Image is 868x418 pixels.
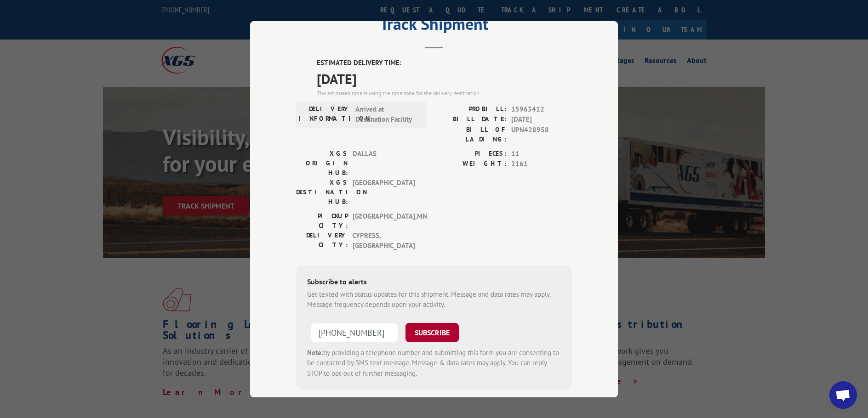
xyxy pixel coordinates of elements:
strong: Note: [307,348,323,356]
label: PIECES: [434,148,507,159]
div: Subscribe to alerts [307,276,561,289]
span: CYPRESS , [GEOGRAPHIC_DATA] [353,230,415,251]
label: PROBILL: [434,104,507,114]
div: by providing a telephone number and submitting this form you are consenting to be contacted by SM... [307,347,561,378]
input: Phone Number [311,322,398,342]
div: Open chat [829,381,857,409]
div: Get texted with status updates for this shipment. Message and data rates may apply. Message frequ... [307,289,561,310]
span: 15963412 [511,104,572,114]
label: WEIGHT: [434,159,507,169]
label: BILL DATE: [434,114,507,125]
span: UPN428958 [511,124,572,144]
label: XGS DESTINATION HUB: [296,177,348,206]
span: [GEOGRAPHIC_DATA] [353,177,415,206]
h2: Track Shipment [296,17,572,35]
span: Arrived at Destination Facility [355,104,417,124]
button: SUBSCRIBE [405,322,459,342]
label: DELIVERY CITY: [296,230,348,251]
span: 2161 [511,159,572,169]
label: DELIVERY INFORMATION: [299,104,351,124]
span: [GEOGRAPHIC_DATA] , MN [353,211,415,230]
span: DALLAS [353,148,415,177]
label: ESTIMATED DELIVERY TIME: [317,58,572,68]
label: PICKUP CITY: [296,211,348,230]
div: The estimated time is using the time zone for the delivery destination. [317,89,572,97]
label: XGS ORIGIN HUB: [296,148,348,177]
label: BILL OF LADING: [434,124,507,144]
span: [DATE] [317,68,572,89]
span: [DATE] [511,114,572,125]
span: 11 [511,148,572,159]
